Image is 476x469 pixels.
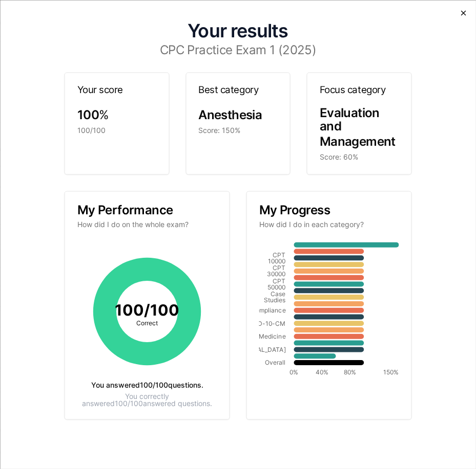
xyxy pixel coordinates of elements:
h3: Best category [198,85,278,95]
span: Anesthesia [198,107,262,122]
div: You answered 100 / 100 questions. [77,382,217,389]
tspan: 50000 [267,283,285,291]
span: 100 [77,107,99,122]
tspan: CPT [273,264,285,272]
span: % [99,107,109,122]
tspan: Compliance [251,306,285,314]
span: Evaluation and Management [320,105,396,149]
tspan: 40% [316,368,328,376]
tspan: 0% [289,368,298,376]
tspan: Medicine [259,332,285,340]
tspan: ICD-10-CM [252,320,285,327]
tspan: 10000 [268,257,285,265]
tspan: CPT [273,277,285,285]
tspan: Overall [265,359,285,366]
div: You correctly answered 100 / 100 answered questions. [77,393,217,407]
div: Score: 150% [198,125,278,136]
tspan: Studies [264,297,285,304]
h3: Your score [77,85,157,95]
h3: CPC Practice Exam 1 (2025) [21,43,455,56]
h3: My Progress [259,204,399,216]
h3: Focus category [320,85,399,95]
tspan: 30000 [267,270,285,278]
tspan: Correct [136,319,158,327]
tspan: [MEDICAL_DATA] [235,346,285,353]
tspan: Case [271,291,285,298]
p: How did I do on the whole exam? [77,219,217,230]
tspan: CPT [273,251,285,259]
p: How did I do in each category? [259,219,399,230]
div: Score: 60% [320,152,399,162]
tspan: 150% [383,368,399,376]
h1: Your results [21,21,455,39]
div: 100/100 [77,125,157,136]
h3: My Performance [77,204,217,216]
tspan: 80% [344,368,356,376]
tspan: 100 / 100 [115,301,179,319]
